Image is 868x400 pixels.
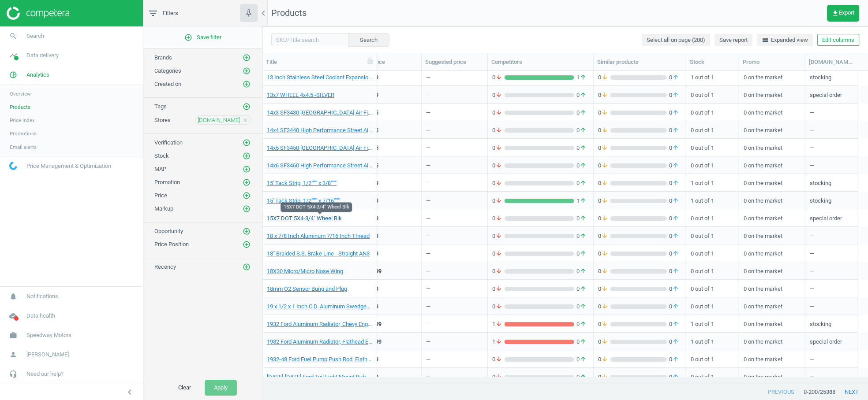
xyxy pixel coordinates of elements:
[364,267,382,275] div: 131.99
[242,240,251,249] button: add_circle_outline
[242,138,251,147] button: add_circle_outline
[601,215,608,222] i: arrow_downward
[184,33,192,41] i: add_circle_outline
[492,267,505,275] span: 0
[580,109,587,117] i: arrow_upward
[143,29,262,46] button: add_circle_outlineSave filter
[124,387,135,397] i: chevron_left
[827,5,859,22] button: get_appExport
[580,250,587,258] i: arrow_upward
[601,179,608,187] i: arrow_downward
[26,370,64,378] span: Need our help?
[267,267,343,275] a: 18X30 Micro/Micro Nose Wing
[154,166,166,172] span: MAP
[495,215,502,222] i: arrow_downward
[492,179,505,187] span: 0
[810,179,831,190] div: stocking
[10,104,30,111] span: Products
[691,175,734,190] div: 1 out of 1
[119,386,141,398] button: chevron_left
[262,71,868,377] div: grid
[667,232,681,240] span: 0
[242,191,251,200] button: add_circle_outline
[364,109,378,117] div: 66.95
[426,179,430,190] div: —
[5,327,22,344] i: work
[580,232,587,240] i: arrow_upward
[672,144,679,152] i: arrow_upward
[426,303,430,314] div: —
[598,215,610,222] span: 0
[715,34,752,46] button: Save report
[154,205,173,212] span: Markup
[744,69,801,85] div: 0 on the market
[574,303,589,311] span: 0
[271,33,348,46] input: SKU/Title search
[667,109,681,117] span: 0
[601,232,608,240] i: arrow_downward
[495,232,502,240] i: arrow_downward
[810,298,853,314] div: —
[691,228,734,243] div: 0 out of 1
[601,303,608,311] i: arrow_downward
[574,179,589,187] span: 0
[667,215,681,222] span: 0
[267,215,342,222] a: 15X7 DOT 5X4-3/4" Wheel Blk
[667,162,681,170] span: 0
[574,74,589,81] span: 1
[598,91,610,99] span: 0
[495,109,502,117] i: arrow_downward
[267,373,372,381] a: [DATE]-[DATE] Ford Tail Light Mount Rubber Pads
[601,197,608,205] i: arrow_downward
[691,245,734,261] div: 0 out of 1
[364,74,378,81] div: 54.99
[7,7,69,20] img: ajHJNr6hYgQAAAAASUVORK5CYII=
[667,303,681,311] span: 0
[495,74,502,81] i: arrow_downward
[242,204,251,213] button: add_circle_outline
[580,267,587,275] i: arrow_upward
[495,285,502,293] i: arrow_downward
[495,162,502,170] i: arrow_downward
[267,250,370,258] a: 18" Braided S.S. Brake Line - Straight AN3
[672,197,679,205] i: arrow_upward
[601,91,608,99] i: arrow_downward
[266,58,373,66] div: Title
[672,162,679,170] i: arrow_upward
[154,54,172,61] span: Brands
[364,250,378,258] div: 20.99
[598,197,610,205] span: 0
[835,384,868,400] button: next
[495,250,502,258] i: arrow_downward
[672,232,679,240] i: arrow_upward
[492,74,505,81] span: 0
[5,67,22,83] i: pie_chart_outlined
[744,104,801,120] div: 0 on the market
[267,320,372,328] a: 1932 Ford Aluminum Radiator, Chevy Engine, Stock Height
[672,74,679,81] i: arrow_upward
[667,197,681,205] span: 0
[492,197,505,205] span: 0
[574,126,589,134] span: 0
[364,285,378,293] div: 13.49
[242,263,251,271] button: add_circle_outline
[601,74,608,81] i: arrow_downward
[243,178,251,186] i: add_circle_outline
[242,53,251,62] button: add_circle_outline
[26,351,69,359] span: [PERSON_NAME]
[26,71,49,79] span: Analytics
[574,267,589,275] span: 0
[580,144,587,152] i: arrow_upward
[184,33,221,41] span: Save filter
[574,232,589,240] span: 0
[243,165,251,173] i: add_circle_outline
[580,162,587,170] i: arrow_upward
[492,109,505,117] span: 0
[601,250,608,258] i: arrow_downward
[832,10,839,17] i: get_app
[672,250,679,258] i: arrow_upward
[580,285,587,293] i: arrow_upward
[743,58,801,66] div: Promo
